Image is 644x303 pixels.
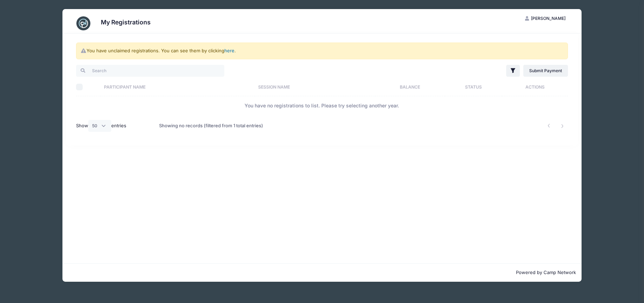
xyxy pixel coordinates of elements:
[100,78,255,96] th: Participant Name: activate to sort column ascending
[445,78,502,96] th: Status: activate to sort column ascending
[76,78,101,96] th: Select All
[88,120,111,132] select: Showentries
[224,48,234,53] a: here
[502,78,568,96] th: Actions: activate to sort column ascending
[531,16,566,21] span: [PERSON_NAME]
[68,269,576,276] p: Powered by Camp Network
[255,78,375,96] th: Session Name: activate to sort column ascending
[76,16,90,30] img: CampNetwork
[101,18,151,26] h3: My Registrations
[375,78,445,96] th: Balance: activate to sort column ascending
[76,43,568,59] div: You have unclaimed registrations. You can see them by clicking .
[76,96,568,115] td: You have no registrations to list. Please try selecting another year.
[519,13,571,24] button: [PERSON_NAME]
[523,65,568,77] a: Submit Payment
[159,118,263,134] div: Showing no records (filtered from 1 total entries)
[76,65,224,77] input: Search
[76,120,126,132] label: Show entries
